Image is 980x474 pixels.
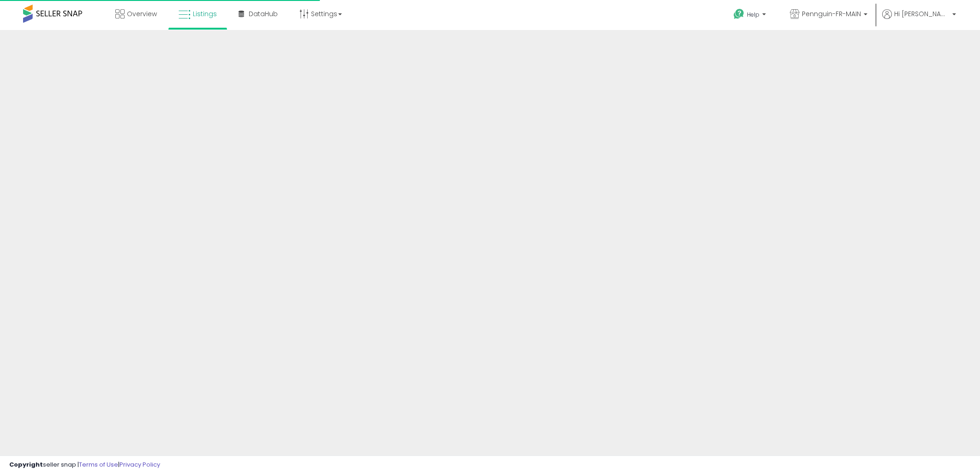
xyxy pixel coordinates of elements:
[894,9,950,18] span: Hi [PERSON_NAME]
[193,9,217,18] span: Listings
[747,11,759,18] span: Help
[127,9,157,18] span: Overview
[726,1,775,30] a: Help
[249,9,278,18] span: DataHub
[733,8,745,20] i: Get Help
[802,9,861,18] span: Pennguin-FR-MAIN
[882,9,956,30] a: Hi [PERSON_NAME]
